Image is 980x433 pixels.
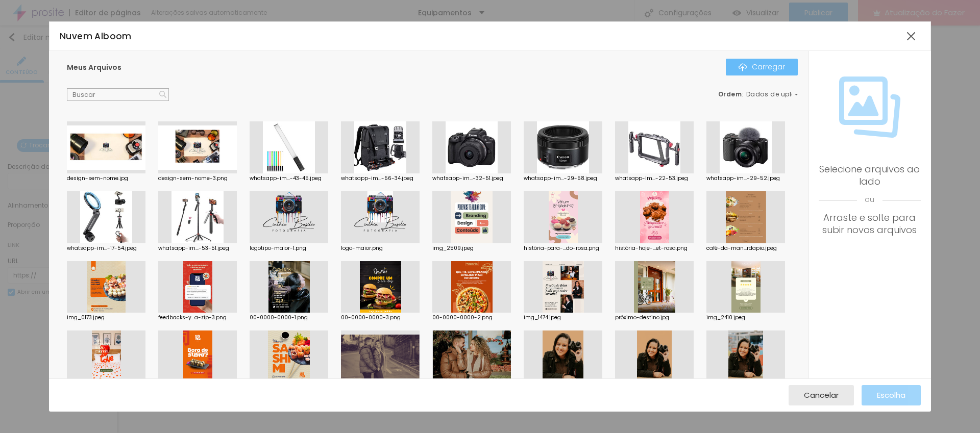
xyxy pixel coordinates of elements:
font: Selecione arquivos ao lado [819,163,920,188]
font: whatsapp-im...-22-53.jpeg [615,174,688,182]
img: Ícone [159,91,166,98]
font: img_2509.jpeg [432,244,474,252]
font: img_1474.jpeg [524,314,561,321]
font: Cancelar [804,390,839,400]
font: ou [865,194,874,205]
font: feedbacks-y...a-zip-3.png [158,314,227,321]
font: img_2410.jpeg [706,314,745,321]
font: logo-maior.png [341,244,383,252]
font: logotipo-maior-1.png [250,244,306,252]
font: 00-0000-0000-2.png [432,314,493,321]
input: Buscar [67,88,169,101]
font: design-sem-nome-3.png [158,174,228,182]
font: 00-0000-0000-3.png [341,314,401,321]
font: próximo-destino.jpg [615,314,669,321]
button: Escolha [862,385,921,405]
button: Cancelar [789,385,854,405]
font: 00-0000-0000-1.png [250,314,308,321]
img: Ícone [739,63,747,71]
font: Carregar [752,62,785,72]
font: história-hoje-...et-rosa.png [615,244,688,252]
font: design-sem-nome.jpg [67,174,128,182]
font: whatsapp-im...-17-54.jpeg [67,244,137,252]
font: whatsapp-im...-29-52.jpeg [706,174,780,182]
font: Meus Arquivos [67,62,121,72]
font: whatsapp-im...-43-45.jpeg [250,174,322,182]
font: Ordem [718,90,742,98]
font: história-para-...do-rosa.png [524,244,599,252]
button: ÍconeCarregar [726,59,798,75]
font: whatsapp-im...-53-51.jpeg [158,244,229,252]
font: : [742,90,744,98]
font: Escolha [877,390,905,400]
img: Ícone [839,77,900,138]
font: Dados de upload [746,90,805,98]
font: whatsapp-im...-56-34.jpeg [341,174,413,182]
font: Nuvem Alboom [60,30,132,42]
font: img_0173.jpeg [67,314,105,321]
font: café-da-man...rdapio.jpeg [706,244,777,252]
font: Arraste e solte para subir novos arquivos [822,211,917,236]
font: whatsapp-im...-32-51.jpeg [432,174,503,182]
font: whatsapp-im...-29-58.jpeg [524,174,597,182]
